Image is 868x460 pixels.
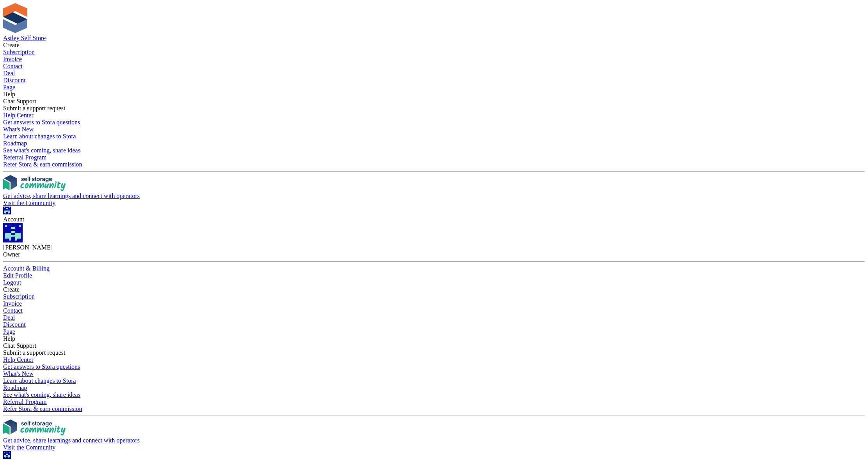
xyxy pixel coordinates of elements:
[3,251,865,258] div: Owner
[3,126,865,140] a: What's New Learn about changes to Stora
[3,84,865,91] a: Page
[3,265,865,272] a: Account & Billing
[3,207,11,214] img: Gemma Parkinson
[3,154,865,168] a: Referral Program Refer Stora & earn commission
[3,35,46,41] a: Astley Self Store
[3,419,865,451] a: Get advice, share learnings and connect with operators Visit the Community
[3,451,11,459] img: Gemma Parkinson
[3,370,865,384] a: What's New Learn about changes to Stora
[3,126,34,133] span: What's New
[3,398,47,405] span: Referral Program
[3,200,55,206] span: Visit the Community
[3,105,865,112] div: Submit a support request
[3,384,27,391] span: Roadmap
[3,161,865,168] div: Refer Stora & earn commission
[3,244,865,251] div: [PERSON_NAME]
[3,349,865,356] div: Submit a support request
[3,216,24,223] span: Account
[3,321,865,328] a: Discount
[3,356,34,363] span: Help Center
[3,272,865,279] a: Edit Profile
[3,356,865,370] a: Help Center Get answers to Stora questions
[3,437,865,444] div: Get advice, share learnings and connect with operators
[3,405,865,412] div: Refer Stora & earn commission
[3,140,865,154] a: Roadmap See what's coming, share ideas
[3,3,27,33] img: stora-icon-8386f47178a22dfd0bd8f6a31ec36ba5ce8667c1dd55bd0f319d3a0aa187defe.svg
[3,70,865,77] a: Deal
[3,370,34,377] span: What's New
[3,279,865,286] a: Logout
[3,391,865,398] div: See what's coming, share ideas
[3,42,20,48] span: Create
[3,175,865,207] a: Get advice, share learnings and connect with operators Visit the Community
[3,444,55,451] span: Visit the Community
[3,193,865,200] div: Get advice, share learnings and connect with operators
[3,300,865,307] a: Invoice
[3,175,66,191] img: community-logo-e120dcb29bea30313fccf008a00513ea5fe9ad107b9d62852cae38739ed8438e.svg
[3,314,865,321] a: Deal
[3,286,20,293] span: Create
[3,133,865,140] div: Learn about changes to Stora
[3,398,865,412] a: Referral Program Refer Stora & earn commission
[3,154,47,161] span: Referral Program
[3,342,36,349] span: Chat Support
[3,112,34,119] span: Help Center
[3,335,15,342] span: Help
[3,328,865,335] a: Page
[3,307,865,314] a: Contact
[3,223,23,242] img: Gemma Parkinson
[3,91,15,97] span: Help
[3,49,865,56] a: Subscription
[3,119,865,126] div: Get answers to Stora questions
[3,363,865,370] div: Get answers to Stora questions
[3,293,865,300] a: Subscription
[3,384,865,398] a: Roadmap See what's coming, share ideas
[3,77,865,84] a: Discount
[3,147,865,154] div: See what's coming, share ideas
[3,419,66,435] img: community-logo-e120dcb29bea30313fccf008a00513ea5fe9ad107b9d62852cae38739ed8438e.svg
[3,63,865,70] a: Contact
[3,377,865,384] div: Learn about changes to Stora
[3,112,865,126] a: Help Center Get answers to Stora questions
[3,140,27,147] span: Roadmap
[3,56,865,63] a: Invoice
[3,98,36,104] span: Chat Support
